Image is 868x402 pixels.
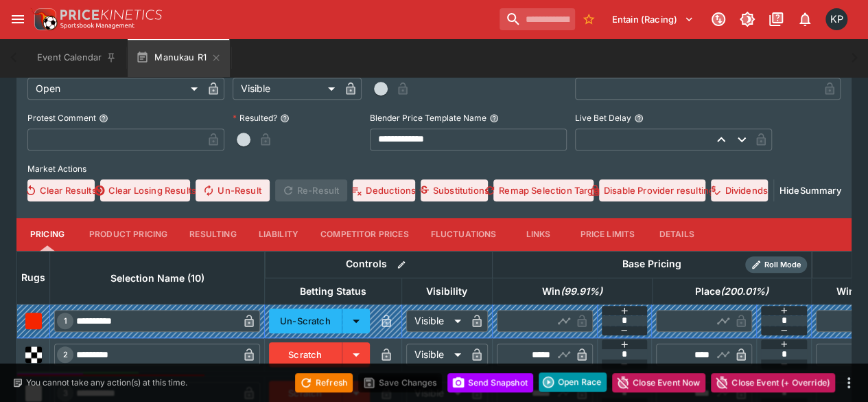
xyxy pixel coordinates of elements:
div: Open [27,78,202,100]
p: Live Bet Delay [575,112,631,124]
button: Remap Selection Target [493,179,594,201]
th: Controls [265,251,493,278]
button: Resulted? [280,113,290,123]
label: Market Actions [27,159,841,179]
button: Liability [248,218,309,251]
button: No Bookmarks [578,8,600,30]
img: Sportsbook Management [60,23,134,29]
span: Betting Status [285,283,382,300]
button: Documentation [764,7,788,32]
button: Kedar Pandit [821,4,852,34]
th: Rugs [17,251,50,304]
button: HideSummary [779,179,841,201]
button: Product Pricing [78,218,178,251]
button: Select Tenant [604,8,702,30]
button: Notifications [793,7,817,32]
button: Un-Scratch [269,309,342,333]
button: Open Race [539,372,607,392]
button: Scratch [269,342,342,367]
button: Dividends [711,179,768,201]
button: Deductions [353,179,415,201]
span: Selection Name (10) [95,270,220,287]
button: Links [507,218,569,251]
button: Un-Result [196,179,269,201]
p: Protest Comment [27,112,96,124]
button: Send Snapshot [447,373,533,392]
div: split button [539,372,607,392]
input: search [500,8,575,30]
button: Competitor Prices [309,218,420,251]
button: Toggle light/dark mode [735,7,760,32]
button: Clear Results [27,179,95,201]
button: Protest Comment [99,113,108,123]
div: Visible [406,344,466,366]
button: Price Limits [569,218,646,251]
div: Visible [406,310,466,332]
span: Re-Result [275,179,347,201]
button: Refresh [295,373,353,392]
button: Event Calendar [29,38,125,77]
img: PriceKinetics [60,10,162,20]
button: Bulk edit [392,256,410,273]
span: excl. Emergencies (200.01%) [680,283,784,300]
button: Blender Price Template Name [489,113,499,123]
button: Live Bet Delay [634,113,644,123]
p: Blender Price Template Name [370,112,486,124]
div: Base Pricing [617,256,687,273]
span: 2 [60,350,71,359]
em: ( 200.01 %) [720,283,769,300]
span: 1 [61,316,70,326]
span: Visibility [411,283,482,300]
button: Close Event (+ Override) [711,373,835,392]
button: Manukau R1 [128,38,230,77]
button: open drawer [5,7,30,32]
button: Close Event Now [612,373,705,392]
button: Fluctuations [420,218,508,251]
button: Substitutions [421,179,488,201]
em: ( 99.91 %) [561,283,602,300]
span: Roll Mode [759,259,807,271]
p: Resulted? [233,112,277,124]
span: excl. Emergencies (99.91%) [527,283,618,300]
button: Resulting [178,218,247,251]
button: more [841,375,857,391]
div: Visible [233,78,339,100]
button: Pricing [16,218,78,251]
button: Clear Losing Results [100,179,190,201]
button: Connected to PK [706,7,731,32]
button: Disable Provider resulting [599,179,705,201]
img: PriceKinetics Logo [30,5,58,33]
div: Kedar Pandit [825,8,847,30]
button: Details [646,218,707,251]
div: Show/hide Price Roll mode configuration. [745,256,807,273]
p: You cannot take any action(s) at this time. [26,377,187,389]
